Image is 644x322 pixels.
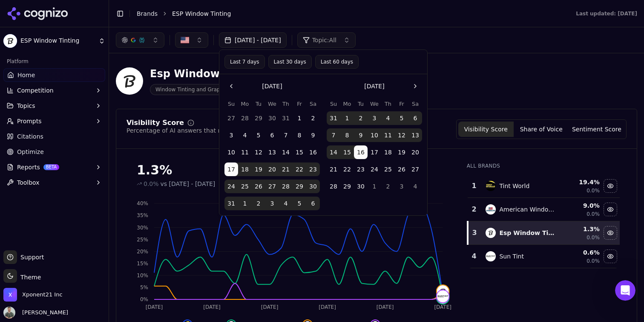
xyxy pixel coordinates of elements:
span: Home [17,71,35,79]
div: 2 [471,204,477,215]
tspan: [DATE] [377,304,394,310]
button: Thursday, August 7th, 2025 [279,128,293,142]
button: Monday, September 29th, 2025 [340,180,354,193]
div: Percentage of AI answers that mention your brand [126,126,277,135]
th: Thursday [381,100,395,108]
div: Close [147,14,162,29]
button: Saturday, September 20th, 2025 [408,145,422,159]
button: Tuesday, September 30th, 2025 [354,180,368,193]
div: 19.4 % [561,178,600,186]
span: 0.0% [144,180,159,188]
th: Saturday [306,100,320,108]
tspan: 5% [140,284,148,290]
tspan: 0% [140,296,148,302]
tspan: 40% [137,200,148,206]
button: Sunday, September 28th, 2025 [327,180,340,193]
p: How can we help? [17,90,153,104]
span: Toolbox [17,178,40,187]
button: Wednesday, September 24th, 2025 [368,162,381,176]
tspan: [DATE] [146,304,163,310]
button: [DATE] - [DATE] [219,32,287,48]
button: Friday, August 22nd, 2025, selected [293,162,306,176]
button: Wednesday, August 27th, 2025, selected [265,180,279,193]
button: Thursday, July 31st, 2025 [279,111,293,125]
button: Tuesday, September 9th, 2025, selected [354,128,368,142]
button: Toolbox [3,176,105,189]
span: Reports [17,163,40,171]
div: Platform [3,55,105,68]
button: Open organization switcher [3,288,63,302]
button: Thursday, October 2nd, 2025 [381,180,395,193]
th: Wednesday [265,100,279,108]
button: Monday, September 1st, 2025, selected [340,111,354,125]
tspan: 20% [137,249,148,255]
button: Tuesday, September 2nd, 2025, selected [252,197,265,210]
div: Esp Window Tinting [499,229,554,237]
th: Sunday [327,100,340,108]
a: Brands [137,10,158,17]
button: Tuesday, August 12th, 2025 [252,145,265,159]
button: Sunday, August 17th, 2025, selected [224,162,238,176]
a: Optimize [3,145,105,159]
button: Sunday, August 31st, 2025, selected [224,197,238,210]
button: Hide american window film data [604,203,617,216]
button: Tuesday, September 23rd, 2025 [354,162,368,176]
button: Last 60 days [315,55,359,69]
button: Sunday, August 24th, 2025, selected [224,180,238,193]
tspan: 25% [137,237,148,243]
tspan: [DATE] [203,304,221,310]
span: Window Tinting and Graphics Services [150,84,259,95]
button: Tuesday, September 16th, 2025, selected [354,145,368,159]
button: Share of Voice [514,122,569,137]
button: Tuesday, August 26th, 2025, selected [252,180,265,193]
button: Topics [3,99,105,113]
img: sun tint [437,290,449,302]
div: 3 [472,228,477,238]
button: ReportsBETA [3,160,105,174]
button: Monday, August 4th, 2025 [238,128,252,142]
button: Last 30 days [268,55,312,69]
button: Saturday, August 9th, 2025 [306,128,320,142]
div: 1 [471,181,477,191]
span: Support [17,253,44,261]
th: Thursday [279,100,293,108]
button: Wednesday, August 20th, 2025, selected [265,162,279,176]
div: Visibility Score [126,119,184,126]
button: Monday, September 15th, 2025, selected [340,145,354,159]
span: 0.0% [586,258,600,264]
div: All Brands [467,162,620,169]
span: Prompts [17,117,42,125]
th: Sunday [224,100,238,108]
button: Saturday, September 13th, 2025, selected [408,128,422,142]
button: Go to the Previous Month [224,79,238,93]
button: Last 7 days [224,55,265,69]
div: Esp Window Tinting [150,67,264,81]
img: sun tint [486,251,496,261]
div: 0.6 % [561,248,600,257]
table: September 2025 [327,100,422,193]
button: Friday, October 3rd, 2025 [395,180,408,193]
span: Xponent21 Inc [22,291,63,299]
button: Competition [3,84,105,97]
img: ESP Window Tinting [116,67,143,95]
img: United States [181,36,189,44]
button: Sunday, July 27th, 2025 [224,111,238,125]
button: Monday, September 1st, 2025, selected [238,197,252,210]
button: Go to the Next Month [408,79,422,93]
th: Friday [395,100,408,108]
button: Friday, September 5th, 2025, selected [293,197,306,210]
a: Home [3,68,105,82]
button: Wednesday, August 13th, 2025 [265,145,279,159]
button: Monday, August 18th, 2025, selected [238,162,252,176]
button: Monday, September 22nd, 2025 [340,162,354,176]
button: Saturday, September 6th, 2025, selected [408,111,422,125]
img: Profile image for Deniz [107,14,124,31]
button: Saturday, August 23rd, 2025, selected [306,162,320,176]
button: Thursday, August 14th, 2025 [279,145,293,159]
button: Wednesday, August 6th, 2025 [265,128,279,142]
div: American Window Film [499,205,554,214]
span: Theme [17,274,41,281]
button: Friday, September 5th, 2025, selected [395,111,408,125]
span: 0.0% [586,187,600,194]
div: Tint World [499,182,529,190]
